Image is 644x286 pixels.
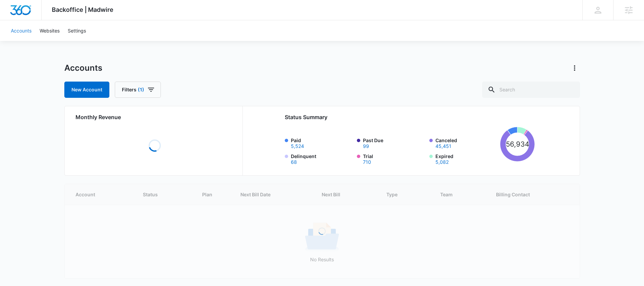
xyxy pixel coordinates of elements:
label: Expired [435,153,498,164]
label: Delinquent [291,153,353,164]
button: Past Due [363,144,369,149]
span: (1) [138,87,144,92]
tspan: 56,934 [506,140,529,148]
button: Paid [291,144,304,149]
h1: Accounts [64,63,102,73]
a: Accounts [7,20,36,41]
label: Trial [363,153,425,164]
button: Canceled [435,144,451,149]
a: Settings [64,20,90,41]
button: Delinquent [291,160,297,164]
h2: Monthly Revenue [76,113,234,121]
label: Canceled [435,137,498,149]
a: Websites [36,20,64,41]
a: New Account [64,82,109,98]
button: Actions [569,63,580,73]
h2: Status Summary [285,113,535,121]
span: Backoffice | Madwire [52,6,113,13]
label: Past Due [363,137,425,149]
button: Filters(1) [115,82,161,98]
button: Trial [363,160,371,164]
button: Expired [435,160,449,164]
label: Paid [291,137,353,149]
input: Search [482,82,580,98]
